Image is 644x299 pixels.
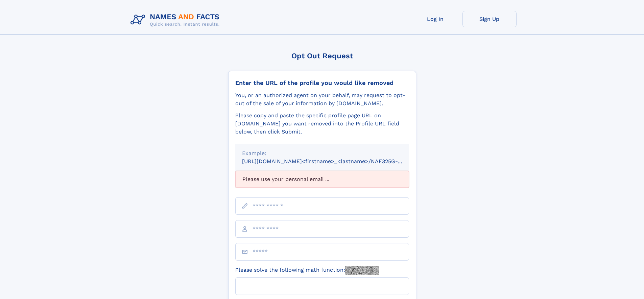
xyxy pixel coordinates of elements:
img: Logo Names and Facts [128,11,225,29]
a: Log In [408,11,462,27]
label: Please solve the following math function: [235,266,379,275]
div: Please copy and paste the specific profile page URL on [DOMAIN_NAME] you want removed into the Pr... [235,112,409,136]
div: You, or an authorized agent on your behalf, may request to opt-out of the sale of your informatio... [235,91,409,108]
div: Example: [242,149,402,157]
div: Enter the URL of the profile you would like removed [235,79,409,87]
small: [URL][DOMAIN_NAME]<firstname>_<lastname>/NAF325G-xxxxxxxx [242,158,422,165]
div: Opt Out Request [228,52,416,60]
div: Please use your personal email ... [235,171,409,188]
a: Sign Up [462,11,517,27]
